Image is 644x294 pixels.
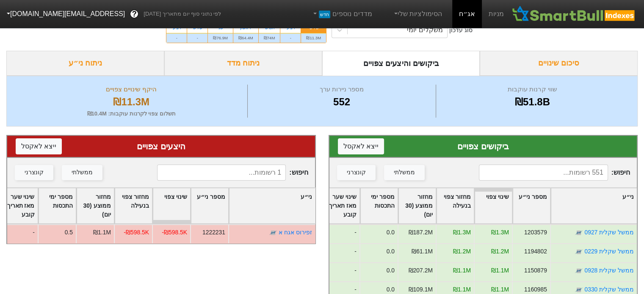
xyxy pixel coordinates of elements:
div: Toggle SortBy [513,188,550,223]
input: 551 רשומות... [479,165,608,181]
div: Toggle SortBy [153,188,190,223]
div: 1160985 [524,285,547,294]
button: ממשלתי [384,165,425,180]
div: -₪598.5K [124,228,149,237]
div: ₪1.1M [491,266,509,275]
div: 1194802 [524,247,547,256]
img: tase link [269,228,277,237]
div: 1222231 [202,228,225,237]
button: ייצא לאקסל [16,138,62,154]
button: קונצרני [15,165,53,180]
div: תשלום צפוי לקרנות עוקבות : ₪10.4M [17,110,245,118]
div: 1203579 [524,228,547,237]
button: ייצא לאקסל [338,138,384,154]
div: Toggle SortBy [437,188,474,223]
div: סיכום שינויים [480,51,638,76]
span: ? [132,8,137,20]
a: מדדים נוספיםחדש [308,5,376,22]
div: 0.0 [387,285,395,294]
div: - [321,243,359,262]
div: Toggle SortBy [229,188,315,223]
img: SmartBull [511,5,637,22]
a: ממשל שקלית 0229 [584,248,634,255]
div: ₪1.1M [453,266,471,275]
img: tase link [575,247,583,256]
div: Toggle SortBy [322,188,359,223]
div: - [321,262,359,281]
span: חיפוש : [479,165,630,181]
div: ניתוח מדד [164,51,322,76]
div: Toggle SortBy [551,188,637,223]
div: ₪64.4M [233,33,258,43]
div: קונצרני [347,168,366,177]
div: 552 [250,94,433,110]
div: 0.0 [387,247,395,256]
a: זפירוס אגח א [279,229,312,236]
div: רביעי [171,25,182,31]
div: Toggle SortBy [475,188,512,223]
div: ראשון [238,25,253,31]
div: Toggle SortBy [0,188,38,223]
div: 1150879 [524,266,547,275]
div: ₪109.1M [409,285,433,294]
input: 1 רשומות... [157,165,286,181]
div: ₪61.1M [412,247,433,256]
a: הסימולציות שלי [389,5,446,22]
a: ממשל שקלית 0330 [584,286,634,293]
div: ממשלתי [72,168,93,177]
div: ביקושים והיצעים צפויים [322,51,480,76]
div: Toggle SortBy [398,188,436,223]
div: Toggle SortBy [115,188,152,223]
div: מספר ניירות ערך [250,85,433,94]
div: ₪1.3M [491,228,509,237]
div: 0.0 [387,266,395,275]
div: היקף שינויים צפויים [17,85,245,94]
div: 0.0 [387,228,395,237]
img: tase link [575,267,583,275]
span: חיפוש : [157,165,308,181]
img: tase link [575,228,583,237]
div: ₪1.1M [453,285,471,294]
div: - [166,33,187,43]
div: Toggle SortBy [77,188,114,223]
div: Toggle SortBy [360,188,398,223]
div: ₪11.3M [301,33,326,43]
div: ₪11.3M [17,94,245,110]
div: ₪1.3M [453,228,471,237]
div: חמישי [264,25,275,31]
button: ממשלתי [62,165,102,180]
div: שלישי [192,25,202,31]
a: ממשל שקלית 0927 [584,229,634,236]
div: שני [213,25,228,31]
div: שלישי [306,25,321,31]
div: היצעים צפויים [16,140,307,153]
div: - [187,33,207,43]
div: ₪1.2M [453,247,471,256]
div: Toggle SortBy [191,188,228,223]
div: סוג עדכון [449,26,473,35]
span: חדש [319,11,330,18]
div: שווי קרנות עוקבות [438,85,627,94]
div: ₪74M [259,33,280,43]
div: Toggle SortBy [39,188,76,223]
div: ₪1.2M [491,247,509,256]
div: ₪207.2M [409,266,433,275]
div: משקלים יומי [407,25,442,35]
span: לפי נתוני סוף יום מתאריך [DATE] [144,10,221,18]
div: 0.5 [64,228,72,237]
div: ₪51.8B [438,94,627,110]
div: ממשלתי [394,168,415,177]
button: קונצרני [337,165,376,180]
div: ₪1.1M [491,285,509,294]
div: קונצרני [25,168,44,177]
div: ניתוח ני״ע [6,51,164,76]
img: tase link [575,286,583,294]
div: - [321,224,359,243]
div: רביעי [285,25,296,31]
div: ביקושים צפויים [338,140,629,153]
div: ₪187.2M [409,228,433,237]
div: - [280,33,301,43]
a: ממשל שקלית 0928 [584,267,634,274]
div: -₪598.5K [162,228,187,237]
div: ₪1.1M [93,228,111,237]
